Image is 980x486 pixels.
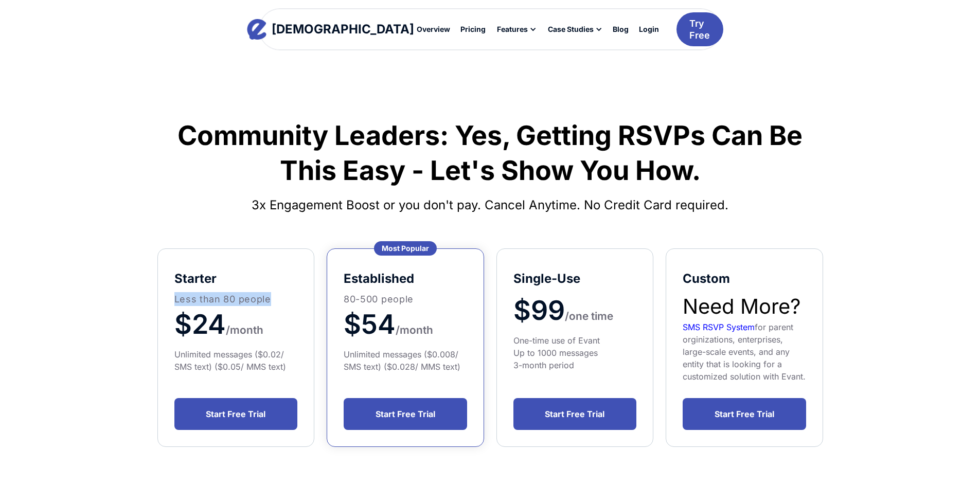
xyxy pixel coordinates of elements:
h5: Single-Use [513,271,637,287]
div: Case Studies [548,26,594,33]
a: Start Free Trial [683,398,806,430]
div: Features [497,26,528,33]
div: Overview [417,26,450,33]
h5: established [344,271,467,287]
div: Try Free [689,17,710,42]
span: /one time [565,310,613,322]
span: / [396,323,400,336]
a: Login [634,21,664,38]
div: One-time use of Evant Up to 1000 messages 3-month period [513,334,637,371]
span: $24 [174,308,226,340]
div: Features [491,21,542,38]
span: month [400,323,433,336]
div: [DEMOGRAPHIC_DATA] [272,23,414,35]
div: for parent orginizations, enterprises, large-scale events, and any entity that is looking for a c... [683,321,806,383]
p: Less than 80 people [174,292,298,306]
h4: 3x Engagement Boost or you don't pay. Cancel Anytime. No Credit Card required. [157,193,823,218]
div: Case Studies [542,21,608,38]
div: Blog [613,26,629,33]
a: Pricing [455,21,491,38]
h2: Need More? [683,292,806,321]
h5: Custom [683,271,806,287]
div: Most Popular [374,241,437,256]
a: Start Free Trial [174,398,298,430]
span: /month [226,323,263,336]
a: month [400,308,433,340]
a: Start Free Trial [344,398,467,430]
a: Start Free Trial [513,398,637,430]
a: Overview [412,21,455,38]
span: $99 [513,294,565,327]
div: Login [639,26,659,33]
h1: Community Leaders: Yes, Getting RSVPs Can Be This Easy - Let's Show You How. [157,118,823,188]
p: 80-500 people [344,292,467,306]
a: Blog [608,21,634,38]
div: Pricing [460,26,486,33]
h5: starter [174,271,298,287]
a: home [257,19,404,40]
a: Try Free [676,12,723,47]
span: $54 [344,308,396,340]
a: SMS RSVP System [683,322,755,332]
div: Unlimited messages ($0.02/ SMS text) ($0.05/ MMS text) [174,348,298,373]
div: Unlimited messages ($0.008/ SMS text) ($0.028/ MMS text) [344,348,467,373]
